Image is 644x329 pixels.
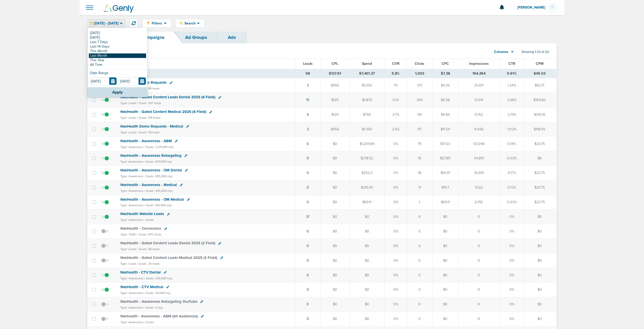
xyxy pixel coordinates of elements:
[459,180,499,195] td: 9,122
[89,58,146,63] a: This Year
[120,116,137,119] small: Type: Leads
[499,93,524,107] td: 2.66%
[89,53,146,58] a: Last Month
[137,101,161,105] small: | Goals: 397 leads
[407,239,432,253] td: 0
[525,166,556,180] td: $23.75
[499,297,524,312] td: 0%
[459,69,499,78] td: 164,364
[459,312,499,326] td: 0
[499,239,524,253] td: 0%
[407,210,432,224] td: 0
[407,107,432,122] td: 161
[144,306,164,309] small: | Goals: 4 imp.
[384,136,407,151] td: 0%
[120,145,144,149] small: Type: Awareness
[307,142,309,146] a: 0
[137,233,162,236] small: | Goals: 675 clicks
[525,312,556,326] td: $0
[407,180,432,195] td: 11
[120,153,181,158] span: NexHealth - Awareness Retargeting
[432,253,459,268] td: $0
[350,253,384,268] td: $0
[120,320,144,324] small: Type: Awareness
[432,195,459,210] td: $69.11
[350,166,384,180] td: $252.2
[120,270,161,275] span: Nexhealth - CTV Dental
[459,282,499,297] td: 0
[350,239,384,253] td: $0
[120,291,144,295] small: Type: Awareness
[525,151,556,166] td: $8
[432,312,459,326] td: $0
[350,93,384,107] td: $1,875
[459,166,499,180] td: 10,619
[307,171,309,175] a: 0
[384,239,407,253] td: 0%
[307,229,309,233] a: 0
[120,299,197,304] span: NexHealth - Awareness Retargeting YouTube
[320,122,350,137] td: $450
[508,62,515,66] span: CTR
[525,224,556,239] td: $0
[499,166,524,180] td: 0.17%
[320,268,350,282] td: $0
[407,69,432,78] td: 1,003
[384,180,407,195] td: 0%
[442,62,449,66] span: CPC
[120,306,144,309] small: Type: Awareness
[499,78,524,93] td: 1.24%
[499,253,524,268] td: 0%
[350,122,384,137] td: $1,350
[120,285,163,289] span: NexHealth - CTV Medical
[120,314,198,318] span: Nexhealth - Awareness - ABM (All Audiences)
[525,195,556,210] td: $23.75
[350,195,384,210] td: $69.11
[120,109,206,114] span: NexHealth - Gated Content Medical 2025 (4 Field)
[525,78,556,93] td: $52.71
[432,122,459,137] td: $11.54
[432,210,459,224] td: $0
[120,174,144,178] small: Type: Awareness
[459,297,499,312] td: 0
[517,6,549,9] span: [PERSON_NAME]
[407,282,432,297] td: 0
[120,95,215,99] span: NexHealth - Gated Content Leads Dental 2025 (4 Field)
[459,151,499,166] td: 34,815
[144,145,174,149] small: | Goals: 2,211,000 imp.
[320,282,350,297] td: $0
[320,180,350,195] td: $0
[384,210,407,224] td: 0%
[320,136,350,151] td: $0
[350,180,384,195] td: $216.65
[144,160,173,163] small: | Goals: 937,500 imp.
[362,62,372,66] span: Spend
[320,210,350,224] td: $0
[432,282,459,297] td: $0
[432,224,459,239] td: $0
[432,78,459,93] td: $4.26
[384,78,407,93] td: 1%
[144,174,173,178] small: | Goals: 455,000 imp.
[320,107,350,122] td: $125
[415,62,424,66] span: Clicks
[120,131,137,134] small: Type: Leads
[175,32,218,43] a: Ad Groups
[144,203,172,207] small: | Goals: 104,000 imp.
[120,189,144,193] small: Type: Awareness
[120,277,144,280] small: Type: Awareness
[407,268,432,282] td: 0
[459,122,499,137] td: 11,436
[499,180,524,195] td: 0.12%
[407,166,432,180] td: 18
[459,210,499,224] td: 0
[307,244,309,248] a: 0
[320,195,350,210] td: $0
[88,87,147,97] button: Apply
[307,273,309,277] a: 0
[459,268,499,282] td: 0
[525,69,556,78] td: $45.03
[459,195,499,210] td: 2,910
[407,136,432,151] td: 74
[384,253,407,268] td: 0%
